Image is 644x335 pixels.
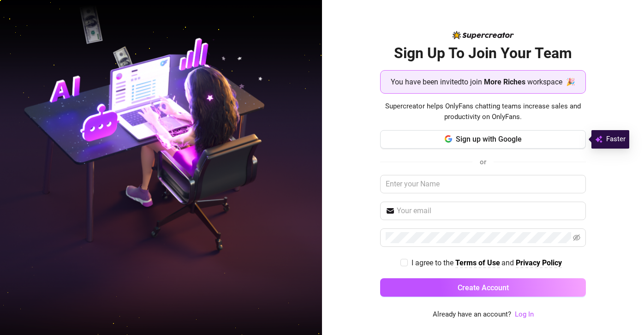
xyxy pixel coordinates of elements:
strong: Terms of Use [455,258,500,267]
h2: Sign Up To Join Your Team [380,44,586,63]
span: and [501,258,516,267]
span: workspace 🎉 [527,76,575,88]
span: Already have an account? [433,309,511,320]
span: Create Account [458,283,509,292]
a: Privacy Policy [516,258,562,268]
a: Log In [515,310,534,318]
a: Terms of Use [455,258,500,268]
span: eye-invisible [573,234,580,241]
img: logo-BBDzfeDw.svg [453,31,514,39]
span: Sign up with Google [456,135,522,144]
strong: More Riches [484,78,525,86]
img: svg%3e [595,134,602,145]
span: or [480,158,486,166]
button: Create Account [380,278,586,297]
input: Your email [397,205,580,216]
a: Log In [515,309,534,320]
strong: Privacy Policy [516,258,562,267]
span: Faster [606,134,626,145]
button: Sign up with Google [380,130,586,149]
span: Supercreator helps OnlyFans chatting teams increase sales and productivity on OnlyFans. [380,101,586,123]
input: Enter your Name [380,175,586,193]
span: You have been invited to join [391,76,482,88]
span: I agree to the [411,258,455,267]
